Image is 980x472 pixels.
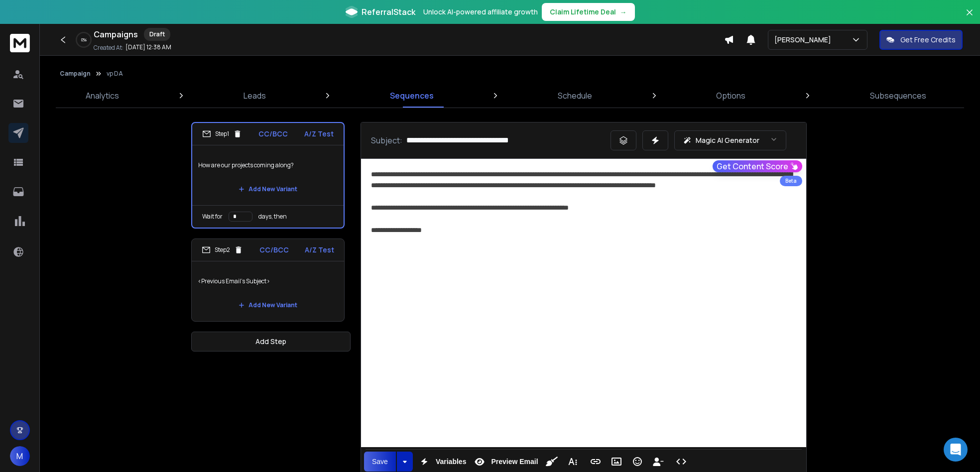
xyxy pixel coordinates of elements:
[434,458,469,466] span: Variables
[10,446,30,466] button: M
[542,452,561,472] button: Clean HTML
[963,6,976,30] button: Close banner
[542,3,635,21] button: Claim Lifetime Deal→
[86,90,119,102] p: Analytics
[94,44,123,52] p: Created At:
[716,90,745,102] p: Options
[558,90,592,102] p: Schedule
[384,84,440,108] a: Sequences
[944,438,968,462] div: Open Intercom Messenger
[198,151,338,179] p: How are our projects coming along?
[620,7,627,17] span: →
[415,452,469,472] button: Variables
[710,84,751,108] a: Options
[191,238,345,322] li: Step2CC/BCCA/Z Test<Previous Email's Subject>Add New Variant
[94,28,138,40] h1: Campaigns
[628,452,647,472] button: Emoticons
[489,458,540,466] span: Preview Email
[390,90,434,102] p: Sequences
[563,452,582,472] button: More Text
[423,7,538,17] p: Unlock AI-powered affiliate growth
[202,213,223,221] p: Wait for
[244,90,266,102] p: Leads
[649,452,668,472] button: Insert Unsubscribe Link
[60,70,91,78] button: Campaign
[231,179,305,199] button: Add New Variant
[470,452,540,472] button: Preview Email
[258,129,288,139] p: CC/BCC
[371,134,402,146] p: Subject:
[258,213,287,221] p: days, then
[696,135,759,145] p: Magic AI Generator
[304,129,334,139] p: A/Z Test
[202,129,242,138] div: Step 1
[672,452,691,472] button: Code View
[780,176,802,186] div: Beta
[231,295,305,315] button: Add New Variant
[259,245,289,255] p: CC/BCC
[879,30,963,50] button: Get Free Credits
[238,84,272,108] a: Leads
[674,130,786,150] button: Magic AI Generator
[107,70,123,78] p: vp DA
[713,160,802,172] button: Get Content Score
[774,35,835,45] p: [PERSON_NAME]
[191,122,345,229] li: Step1CC/BCCA/Z TestHow are our projects coming along?Add New VariantWait fordays, then
[198,267,338,295] p: <Previous Email's Subject>
[364,452,396,472] button: Save
[864,84,932,108] a: Subsequences
[305,245,334,255] p: A/Z Test
[144,28,170,41] div: Draft
[80,84,125,108] a: Analytics
[586,452,605,472] button: Insert Link (Ctrl+K)
[607,452,626,472] button: Insert Image (Ctrl+P)
[125,43,171,51] p: [DATE] 12:38 AM
[870,90,926,102] p: Subsequences
[362,6,415,18] span: ReferralStack
[900,35,956,45] p: Get Free Credits
[81,37,87,43] p: 0 %
[202,245,243,254] div: Step 2
[191,332,351,352] button: Add Step
[552,84,598,108] a: Schedule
